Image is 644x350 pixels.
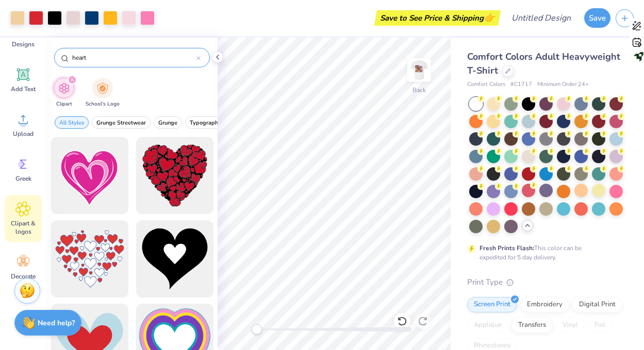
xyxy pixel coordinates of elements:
span: Typography [190,119,221,127]
div: Accessibility label [252,324,262,335]
div: Print Type [467,276,623,288]
input: Untitled Design [503,8,579,28]
div: Applique [467,318,508,333]
div: This color can be expedited for 5 day delivery. [480,243,606,262]
button: filter button [92,116,151,129]
img: Clipart Image [58,82,70,94]
span: Comfort Colors Adult Heavyweight T-Shirt [467,50,620,77]
span: Clipart & logos [6,219,40,236]
strong: Fresh Prints Flash: [480,244,534,252]
span: Designs [12,40,35,48]
div: Transfers [511,318,553,333]
span: Clipart [56,100,72,108]
span: Grunge [158,119,177,127]
span: 👉 [484,11,495,24]
div: filter for School's Logo [86,78,120,108]
span: Upload [13,130,34,138]
span: Greek [15,174,31,183]
button: filter button [185,116,226,129]
strong: Need help? [38,318,75,328]
button: filter button [86,78,120,108]
input: Try "Stars" [71,52,196,63]
button: filter button [55,116,89,129]
div: Screen Print [467,297,517,312]
div: Back [412,85,426,95]
img: School's Logo Image [97,82,108,94]
span: Grunge Streetwear [96,119,146,127]
button: Save [584,8,610,28]
span: Decorate [11,272,36,281]
span: Comfort Colors [467,80,505,89]
span: Minimum Order: 24 + [537,80,589,89]
span: # C1717 [510,80,532,89]
span: Add Text [11,85,36,93]
button: filter button [154,116,182,129]
div: filter for Clipart [54,78,74,108]
img: Back [409,60,430,80]
div: Embroidery [520,297,569,312]
span: School's Logo [86,100,120,108]
div: Save to See Price & Shipping [377,10,498,26]
div: Digital Print [572,297,622,312]
span: All Styles [59,119,84,127]
div: Foil [588,318,612,333]
div: Vinyl [556,318,585,333]
button: filter button [54,78,74,108]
